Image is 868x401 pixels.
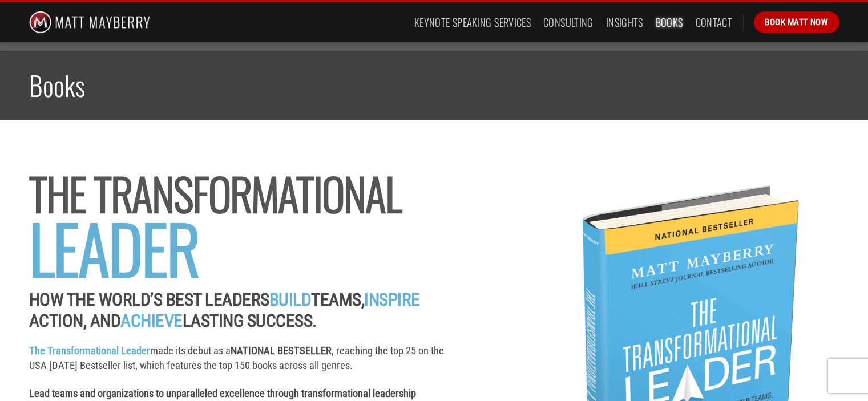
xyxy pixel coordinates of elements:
strong: Inspire [364,289,420,310]
a: Consulting [543,12,594,33]
span: The Transformational Leader [29,345,150,357]
a: Book Matt Now [754,11,839,33]
strong: Achieve [120,310,183,331]
img: Matt Mayberry [29,2,151,42]
a: Insights [606,12,643,33]
p: made its debut as a , reaching the top 25 on the USA [DATE] Bestseller list, which features the t... [29,343,449,373]
a: Keynote Speaking Services [414,12,531,33]
strong: Build [269,289,312,310]
strong: NATIONAL BESTSELLER [231,345,332,357]
span: Book Matt Now [765,15,828,29]
span: Leader [29,199,199,296]
a: Books [656,12,683,33]
span: Books [29,65,85,105]
a: Contact [696,12,733,33]
p: How the World’s Best Leaders Teams, Action, And Lasting Success. [29,289,449,332]
span: Lead teams and organizations to unparalleled excellence through transformational leadership [29,387,416,399]
h2: The Transformational [29,171,449,281]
